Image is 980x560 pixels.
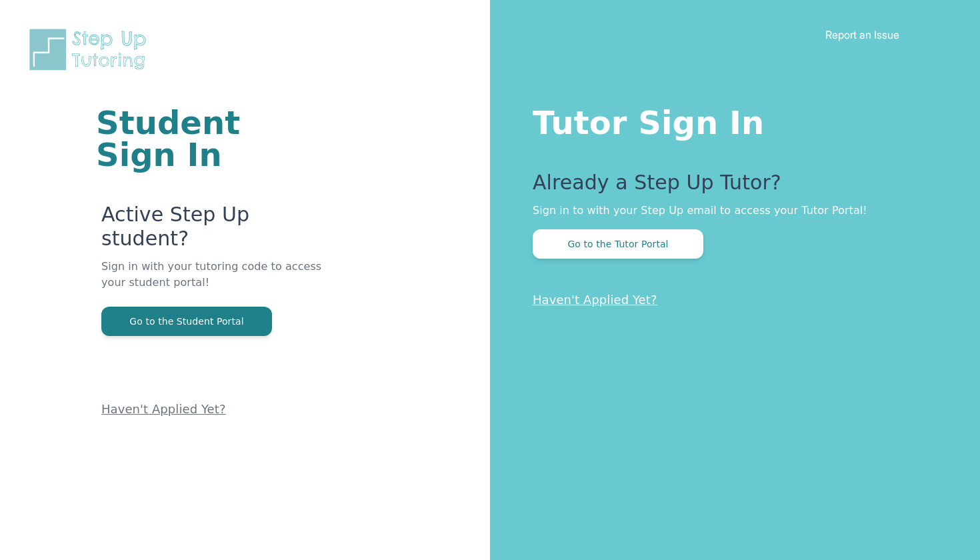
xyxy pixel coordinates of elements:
h1: Tutor Sign In [533,101,927,139]
a: Go to the Tutor Portal [533,237,703,250]
p: Sign in with your tutoring code to access your student portal! [101,259,330,307]
a: Haven't Applied Yet? [101,402,226,416]
a: Haven't Applied Yet? [533,293,657,307]
a: Report an Issue [825,28,899,41]
button: Go to the Tutor Portal [533,229,703,259]
button: Go to the Student Portal [101,307,272,336]
p: Already a Step Up Tutor? [533,171,927,203]
h1: Student Sign In [96,107,330,171]
p: Sign in to with your Step Up email to access your Tutor Portal! [533,203,927,219]
img: Step Up Tutoring horizontal logo [27,27,155,73]
a: Go to the Student Portal [101,315,272,327]
p: Active Step Up student? [101,203,330,259]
